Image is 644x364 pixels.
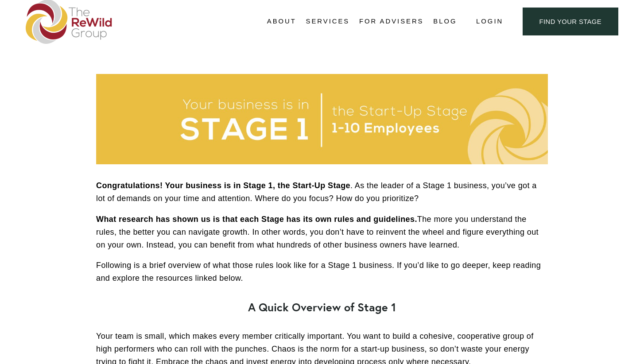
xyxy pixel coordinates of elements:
[96,215,417,224] strong: What research has shown us is that each Stage has its own rules and guidelines.
[306,15,350,27] span: Services
[248,300,396,314] strong: A Quick Overview of Stage 1
[96,213,548,251] p: The more you understand the rules, the better you can navigate growth. In other words, you don’t ...
[96,259,548,285] p: Following is a brief overview of what those rules look like for a Stage 1 business. If you’d like...
[523,8,618,35] a: find your stage
[306,15,350,28] a: folder dropdown
[359,15,423,28] a: For Advisers
[433,15,457,28] a: Blog
[476,15,503,27] a: Login
[96,181,350,190] strong: Congratulations! Your business is in Stage 1, the Start-Up Stage
[96,179,548,205] p: . As the leader of a Stage 1 business, you’ve got a lot of demands on your time and attention. Wh...
[267,15,296,27] span: About
[267,15,296,28] a: folder dropdown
